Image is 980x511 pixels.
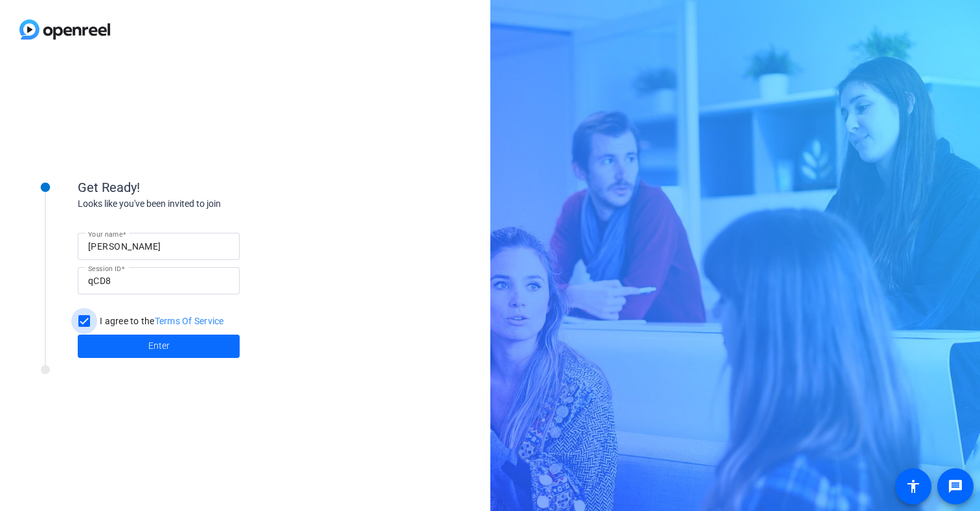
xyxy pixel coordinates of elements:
[948,479,963,494] mat-icon: message
[906,479,921,494] mat-icon: accessibility
[155,316,224,326] a: Terms Of Service
[88,265,121,272] mat-label: Session ID
[78,197,337,211] div: Looks like you've been invited to join
[78,178,337,197] div: Get Ready!
[88,230,122,238] mat-label: Your name
[148,339,170,353] span: Enter
[97,315,224,327] label: I agree to the
[78,335,240,358] button: Enter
